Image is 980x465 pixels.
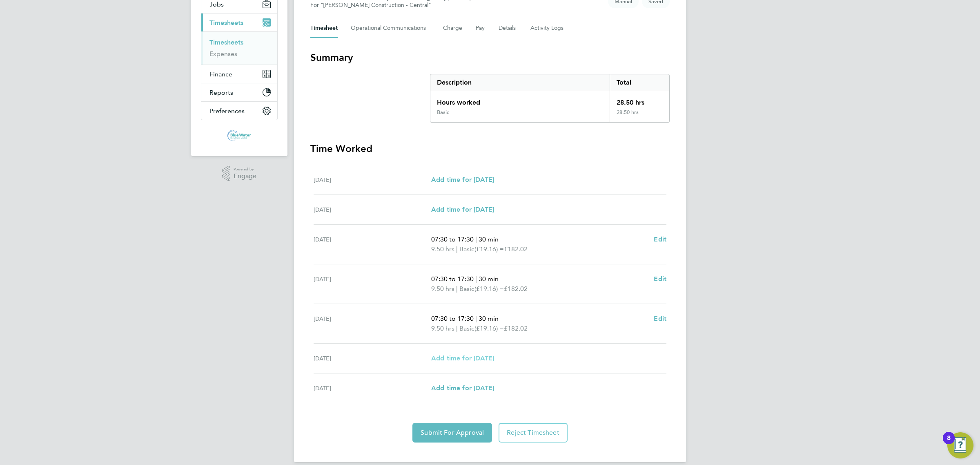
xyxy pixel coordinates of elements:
div: [DATE] [314,353,431,363]
span: | [456,285,458,293]
span: 30 min [479,275,499,283]
span: Edit [654,315,666,322]
span: | [456,324,458,332]
span: Timesheets [209,19,243,27]
div: 28.50 hrs [610,91,669,109]
span: 07:30 to 17:30 [431,315,474,322]
div: [DATE] [314,314,431,333]
img: bluewaterwales-logo-retina.png [227,128,252,141]
span: Edit [654,275,666,283]
span: 9.50 hrs [431,285,454,293]
span: Reports [209,89,233,96]
button: Pay [476,18,486,38]
span: Basic [459,284,474,294]
span: (£19.16) = [474,245,504,253]
span: Edit [654,235,666,243]
span: Jobs [209,0,224,8]
a: Add time for [DATE] [431,353,494,363]
button: Finance [201,65,277,83]
button: Operational Communications [351,18,430,38]
div: 28.50 hrs [610,109,669,122]
a: Edit [654,235,666,244]
div: Description [430,74,610,91]
span: Finance [209,70,232,78]
div: Total [610,74,669,91]
div: [DATE] [314,383,431,393]
a: Powered byEngage [222,166,257,181]
button: Timesheets [201,13,277,31]
button: Open Resource Center, 8 new notifications [947,432,973,458]
span: £182.02 [504,285,528,293]
a: Timesheets [209,38,243,46]
span: Reject Timesheet [507,429,559,437]
button: Reports [201,83,277,101]
button: Details [499,18,517,38]
a: Expenses [209,50,237,58]
section: Timesheet [310,51,670,443]
span: Preferences [209,107,245,115]
div: [DATE] [314,205,431,215]
button: Charge [443,18,463,38]
span: 9.50 hrs [431,324,454,332]
a: Go to home page [201,128,278,141]
span: | [456,245,458,253]
span: 07:30 to 17:30 [431,275,474,283]
div: Hours worked [430,91,610,109]
span: Add time for [DATE] [431,206,494,213]
div: For "[PERSON_NAME] Construction - Central" [310,2,474,9]
span: Add time for [DATE] [431,354,494,362]
div: 8 [947,438,951,449]
button: Preferences [201,102,277,120]
span: £182.02 [504,245,528,253]
button: Reject Timesheet [499,423,568,443]
span: Basic [459,324,474,333]
div: [DATE] [314,175,431,185]
span: Basic [459,244,474,254]
button: Submit For Approval [412,423,492,443]
span: Submit For Approval [421,429,484,437]
span: (£19.16) = [474,324,504,332]
button: Timesheet [310,18,338,38]
span: Engage [234,173,256,180]
div: Timesheets [201,31,277,65]
a: Add time for [DATE] [431,175,494,185]
a: Edit [654,274,666,284]
span: Add time for [DATE] [431,384,494,392]
span: 30 min [479,315,499,322]
span: 07:30 to 17:30 [431,235,474,243]
div: Summary [430,74,670,123]
div: [DATE] [314,274,431,294]
h3: Time Worked [310,142,670,155]
div: [DATE] [314,235,431,254]
span: | [475,315,477,322]
span: £182.02 [504,324,528,332]
div: Basic [437,109,449,116]
h3: Summary [310,51,670,64]
span: Add time for [DATE] [431,176,494,183]
span: | [475,235,477,243]
a: Add time for [DATE] [431,383,494,393]
span: 30 min [479,235,499,243]
span: Powered by [234,166,256,173]
a: Add time for [DATE] [431,205,494,215]
span: 9.50 hrs [431,245,454,253]
button: Activity Logs [530,18,565,38]
a: Edit [654,314,666,324]
span: (£19.16) = [474,285,504,293]
span: | [475,275,477,283]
